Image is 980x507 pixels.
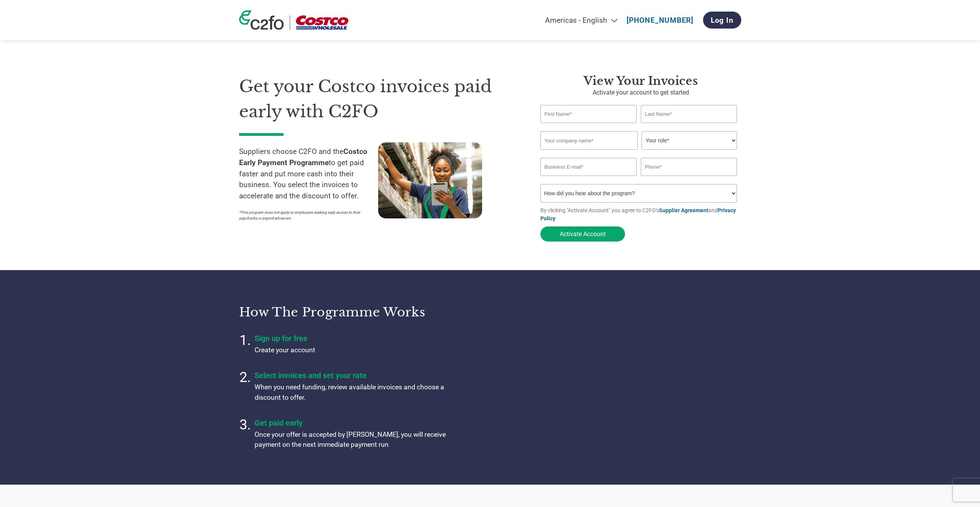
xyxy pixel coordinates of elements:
[239,146,378,202] p: Suppliers choose C2FO and the to get paid faster and put more cash into their business. You selec...
[540,124,637,128] div: Invalid first name or first name is too long
[255,418,448,428] h4: Get paid early
[239,147,367,167] strong: Costco Early Payment Programme
[540,131,638,150] input: Your company name*
[641,124,737,128] div: Invalid last name or last name is too long
[239,74,517,124] h1: Get your Costco invoices paid early with C2FO
[641,177,737,181] div: Inavlid Phone Number
[540,88,741,97] p: Activate your account to get started
[540,177,637,181] div: Inavlid Email Address
[239,304,481,320] h3: How the programme works
[659,207,708,213] a: Supplier Agreement
[540,226,625,242] button: Activate Account
[540,206,741,223] p: By clicking "Activate Account" you agree to C2FO's and
[540,105,637,123] input: First Name*
[540,158,637,176] input: Invalid Email format
[703,12,741,29] a: Log In
[296,15,348,30] img: Costco
[239,210,370,221] p: *This program does not apply to employees seeking early access to their paychecks or payroll adva...
[255,382,448,402] p: When you need funding, review available invoices and choose a discount to offer.
[540,150,737,155] div: Invalid company name or company name is too long
[255,371,448,380] h4: Select invoices and set your rate
[255,429,448,450] p: Once your offer is accepted by [PERSON_NAME], you will receive payment on the next immediate paym...
[378,142,482,218] img: supply chain worker
[641,158,737,176] input: Phone*
[255,334,448,343] h4: Sign up for free
[540,207,736,221] a: Privacy Policy
[627,16,693,25] a: [PHONE_NUMBER]
[540,74,741,88] h3: View your invoices
[641,105,737,123] input: Last Name*
[642,131,737,150] select: Title/Role
[239,10,284,30] img: c2fo logo
[255,345,448,355] p: Create your account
